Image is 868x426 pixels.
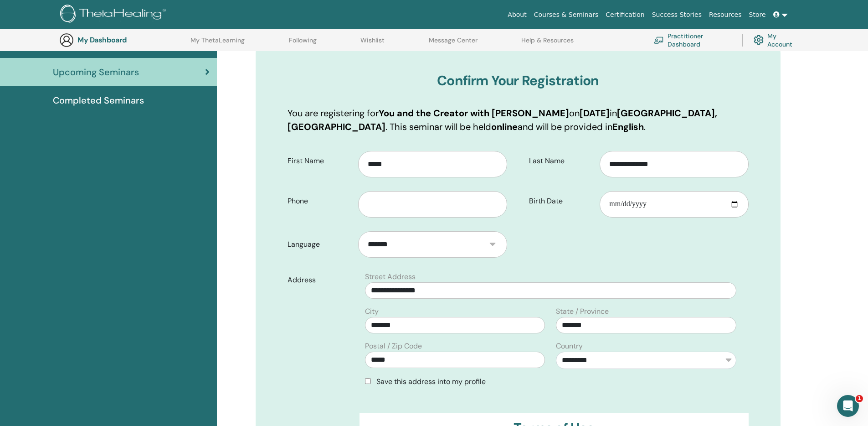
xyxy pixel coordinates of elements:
b: You and the Creator with [PERSON_NAME] [379,107,569,119]
label: Last Name [522,152,600,170]
a: Certification [602,6,648,23]
span: Completed Seminars [53,94,144,107]
b: online [491,121,518,133]
label: State / Province [556,306,609,317]
a: My Account [754,30,800,50]
a: Wishlist [360,36,385,51]
label: Birth Date [522,192,600,210]
h3: Confirm Your Registration [288,73,749,89]
a: Help & Resources [521,36,574,51]
a: Store [745,6,770,23]
p: You are registering for on in . This seminar will be held and will be provided in . [288,106,749,134]
label: Postal / Zip Code [365,341,422,352]
iframe: Intercom live chat [837,395,859,417]
span: 1 [856,395,863,402]
label: Country [556,341,583,352]
a: Resources [705,6,745,23]
a: Courses & Seminars [530,6,602,23]
b: [GEOGRAPHIC_DATA], [GEOGRAPHIC_DATA] [288,107,717,133]
a: Practitioner Dashboard [654,30,731,50]
label: Language [281,236,359,253]
a: Following [289,36,317,51]
span: Upcoming Seminars [53,65,139,79]
img: logo.png [60,5,169,25]
a: Message Center [429,36,478,51]
img: cog.svg [754,33,764,47]
span: Save this address into my profile [376,377,486,386]
img: chalkboard-teacher.svg [654,36,664,44]
b: [DATE] [580,107,610,119]
b: English [612,121,644,133]
label: Address [281,271,360,289]
a: About [504,6,530,23]
h3: My Dashboard [77,36,169,44]
img: generic-user-icon.jpg [59,33,74,47]
a: My ThetaLearning [190,36,245,51]
a: Success Stories [648,6,705,23]
label: First Name [281,152,359,170]
label: Street Address [365,271,416,282]
label: City [365,306,379,317]
label: Phone [281,192,359,210]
